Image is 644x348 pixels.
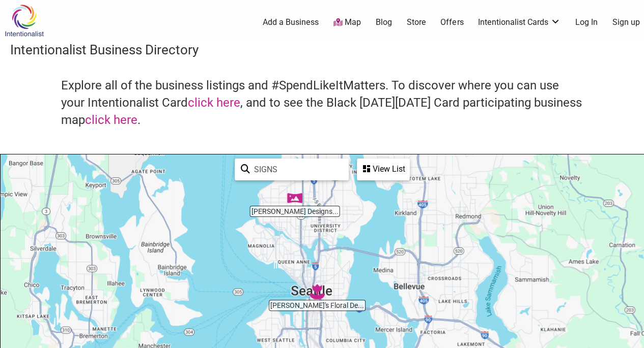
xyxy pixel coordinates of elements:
a: click here [85,113,137,127]
a: Intentionalist Cards [478,17,561,28]
a: Offers [440,17,463,28]
div: Alice's Floral Designs [305,280,329,303]
div: See a list of the visible businesses [357,159,410,180]
a: Add a Business [263,17,319,28]
div: View List [358,160,409,179]
a: Log In [575,17,598,28]
div: Sari Luna Designs, LLC [283,186,306,209]
a: Store [406,17,426,28]
h3: Intentionalist Business Directory [10,41,634,59]
a: Blog [376,17,392,28]
div: Type to search and filter [235,159,349,180]
h4: Explore all of the business listings and #SpendLikeItMatters. To discover where you can use your ... [61,77,583,129]
a: Sign up [612,17,640,28]
a: click here [188,96,240,110]
a: Map [333,17,361,28]
input: Type to find and filter... [250,160,343,179]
